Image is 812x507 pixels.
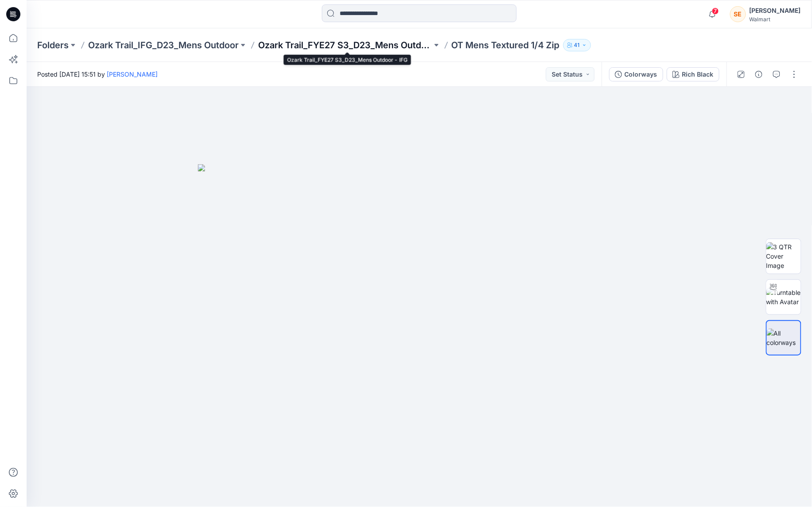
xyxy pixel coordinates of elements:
button: 41 [563,39,591,51]
div: Rich Black [682,70,714,79]
div: Colorways [625,70,657,79]
div: Walmart [750,16,801,23]
span: 7 [712,8,719,15]
a: Ozark Trail_IFG_D23_Mens Outdoor [88,39,239,51]
button: Rich Black [667,67,719,81]
a: Folders [37,39,69,51]
span: Posted [DATE] 15:51 by [37,70,158,79]
a: Ozark Trail_FYE27 S3_D23_Mens Outdoor - IFG [258,39,432,51]
a: [PERSON_NAME] [107,70,158,78]
p: 41 [574,40,580,50]
img: 3 QTR Cover Image [766,242,801,270]
p: OT Mens Textured 1/4 Zip [452,39,560,51]
img: Turntable with Avatar [766,288,801,306]
div: SE [730,6,746,22]
button: Colorways [609,67,663,81]
div: [PERSON_NAME] [750,5,801,16]
button: Details [752,67,766,81]
img: All colorways [767,329,800,347]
